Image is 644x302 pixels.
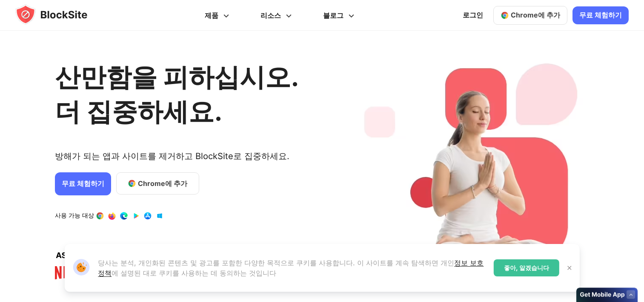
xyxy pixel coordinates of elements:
a: Chrome에 추가 [493,6,567,25]
font: 블로그 [323,11,343,20]
p: 당사는 분석, 개인화된 콘텐츠 및 광고를 포함한 다양한 목적으로 쿠키를 사용합니다. 이 사이트를 계속 탐색하면 개인 에 설명된 대로 쿠키를 사용하는 데 동의하는 것입니다 [98,258,487,278]
a: 로그인 [458,5,488,26]
text: 사용 가능 대상 [55,212,94,220]
font: 제품 [205,11,218,20]
a: 무료 체험하기 [55,172,111,195]
img: blocksite-icon.5d769676.svg [15,4,104,25]
h1: 산만함을 피하십시오. 더 집중하세요. [55,61,326,130]
div: 좋아, 알겠습니다 [494,259,559,276]
img: 닫다 [566,264,573,271]
font: 리소스 [260,11,281,20]
span: Chrome에 추가 [511,11,560,20]
button: 닫다 [564,262,575,273]
text: 방해가 되는 앱과 사이트를 제거하고 BlockSite로 집중하세요. [55,151,289,168]
img: chrome-icon.svg [501,11,509,20]
a: Chrome에 추가 [116,172,199,195]
a: 무료 체험하기 [572,6,629,24]
a: 정보 보호 정책 [98,258,484,277]
span: Chrome에 추가 [138,178,187,189]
